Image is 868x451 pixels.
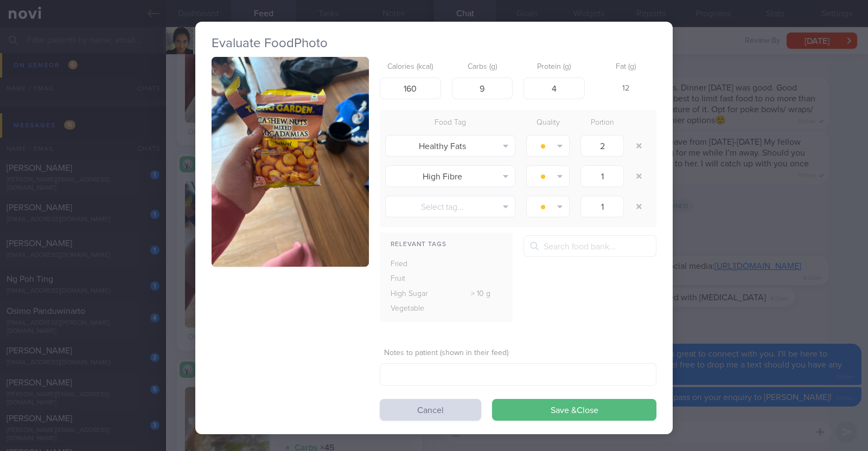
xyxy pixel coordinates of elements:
[580,135,624,157] input: 1.0
[521,115,575,131] div: Quality
[385,165,515,187] button: High Fibre
[385,135,515,157] button: Healthy Fats
[212,35,656,51] h2: Evaluate Food Photo
[452,78,513,99] input: 33
[380,301,449,317] div: Vegetable
[600,62,653,72] label: Fat (g)
[380,287,449,302] div: High Sugar
[380,78,441,99] input: 250
[380,399,481,421] button: Cancel
[380,272,449,287] div: Fruit
[575,115,629,131] div: Portion
[596,78,657,100] div: 12
[580,165,624,187] input: 1.0
[524,78,585,99] input: 9
[380,115,521,131] div: Food Tag
[380,238,513,252] div: Relevant Tags
[385,196,515,217] button: Select tag...
[384,62,437,72] label: Calories (kcal)
[524,235,656,257] input: Search food bank...
[580,196,624,217] input: 1.0
[380,257,449,272] div: Fried
[528,62,580,72] label: Protein (g)
[456,62,509,72] label: Carbs (g)
[449,287,513,302] div: > 10 g
[384,349,652,358] label: Notes to patient (shown in their feed)
[492,399,656,421] button: Save &Close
